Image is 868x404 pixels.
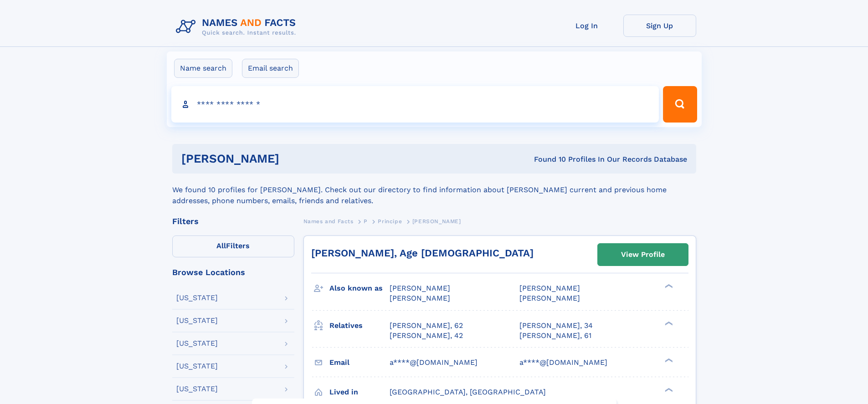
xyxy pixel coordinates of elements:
[181,153,407,164] h1: [PERSON_NAME]
[663,283,673,289] div: ❯
[176,340,218,347] div: [US_STATE]
[390,388,546,396] span: [GEOGRAPHIC_DATA], [GEOGRAPHIC_DATA]
[378,215,402,227] a: Principe
[172,217,294,225] div: Filters
[172,174,696,206] div: We found 10 profiles for [PERSON_NAME]. Check out our directory to find information about [PERSON...
[329,318,390,333] h3: Relatives
[364,218,368,225] span: P
[176,363,218,370] div: [US_STATE]
[519,284,580,292] span: [PERSON_NAME]
[311,247,534,259] a: [PERSON_NAME], Age [DEMOGRAPHIC_DATA]
[390,321,463,331] a: [PERSON_NAME], 62
[406,154,687,164] div: Found 10 Profiles In Our Records Database
[598,244,688,266] a: View Profile
[216,241,226,250] span: All
[621,244,665,265] div: View Profile
[390,331,463,341] a: [PERSON_NAME], 42
[663,320,673,326] div: ❯
[303,215,354,227] a: Names and Facts
[390,294,450,302] span: [PERSON_NAME]
[519,321,593,331] a: [PERSON_NAME], 34
[519,331,591,341] a: [PERSON_NAME], 61
[174,59,232,78] label: Name search
[412,218,461,225] span: [PERSON_NAME]
[663,357,673,363] div: ❯
[623,15,696,37] a: Sign Up
[172,235,294,257] label: Filters
[329,355,390,370] h3: Email
[176,317,218,324] div: [US_STATE]
[176,294,218,302] div: [US_STATE]
[242,59,299,78] label: Email search
[329,384,390,400] h3: Lived in
[329,281,390,296] h3: Also known as
[176,385,218,393] div: [US_STATE]
[663,387,673,393] div: ❯
[663,86,697,123] button: Search Button
[172,15,303,39] img: Logo Names and Facts
[171,86,659,123] input: search input
[364,215,368,227] a: P
[390,284,450,292] span: [PERSON_NAME]
[519,294,580,302] span: [PERSON_NAME]
[550,15,623,37] a: Log In
[172,268,294,276] div: Browse Locations
[378,218,402,225] span: Principe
